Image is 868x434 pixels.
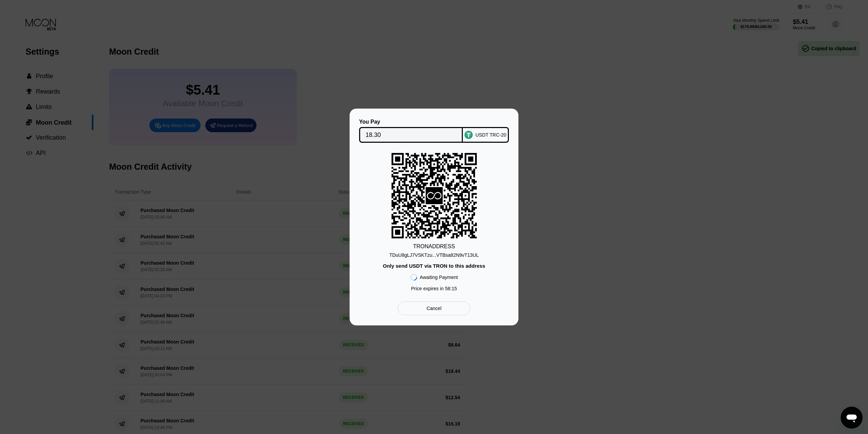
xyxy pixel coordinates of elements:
[389,250,479,258] div: TDuU8gLJ7VSKTzu...VTBsa82N9vT13UL
[413,243,455,250] div: TRON ADDRESS
[389,252,479,258] div: TDuU8gLJ7VSKTzu...VTBsa82N9vT13UL
[445,286,457,291] span: 58 : 15
[398,302,470,315] div: Cancel
[427,305,442,311] div: Cancel
[841,407,863,429] iframe: Button to launch messaging window
[359,119,463,125] div: You Pay
[475,132,506,138] div: USDT TRC-20
[420,275,458,280] div: Awaiting Payment
[360,119,508,143] div: You PayUSDT TRC-20
[383,263,485,269] div: Only send USDT via TRON to this address
[411,286,457,291] div: Price expires in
